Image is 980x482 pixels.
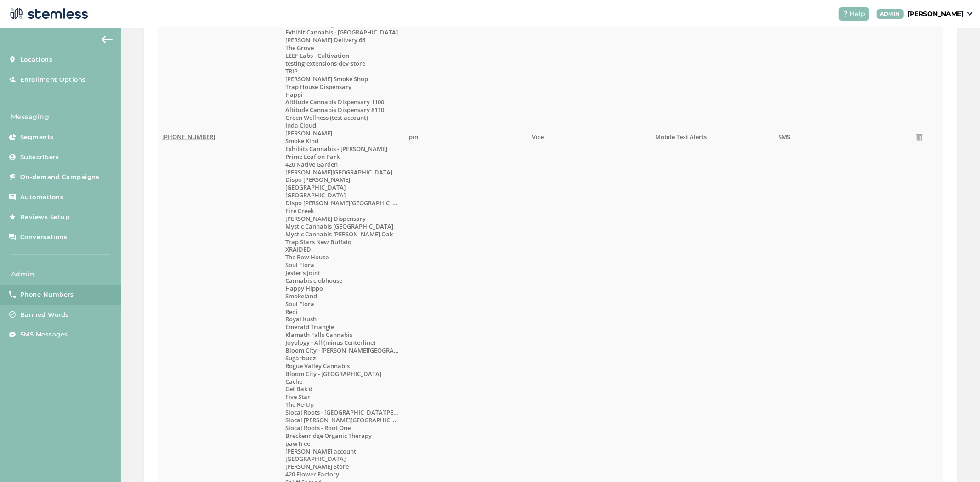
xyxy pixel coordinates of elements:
img: logo-dark-0685b13c.svg [7,5,88,23]
label: Mobile Text Alerts [655,133,769,141]
span: Vice [532,133,544,141]
label: pin [409,133,523,141]
span: Reviews Setup [20,213,70,222]
div: ADMIN [877,9,904,19]
span: On-demand Campaigns [20,173,100,182]
img: icon_down-arrow-small-66adaf34.svg [967,12,973,16]
span: pin [409,133,418,141]
span: [PHONE_NUMBER] [162,133,215,141]
label: Vice [532,133,646,141]
span: Phone Numbers [20,290,74,299]
label: SMS [779,133,893,141]
span: SMS [779,133,791,141]
span: Enrollment Options [20,75,86,84]
span: Banned Words [20,310,69,319]
span: Help [850,9,866,19]
img: icon-arrow-back-accent-c549486e.svg [102,36,113,43]
iframe: Chat Widget [934,438,980,482]
span: Subscribers [20,153,59,162]
img: icon-help-white-03924b79.svg [843,11,848,17]
span: Conversations [20,233,68,242]
span: Locations [20,55,53,64]
span: Segments [20,133,54,142]
span: Mobile Text Alerts [655,133,707,141]
span: Automations [20,193,64,202]
span: SMS Messages [20,330,68,339]
p: [PERSON_NAME] [907,9,963,19]
label: (833) 596-3031 [162,133,276,141]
